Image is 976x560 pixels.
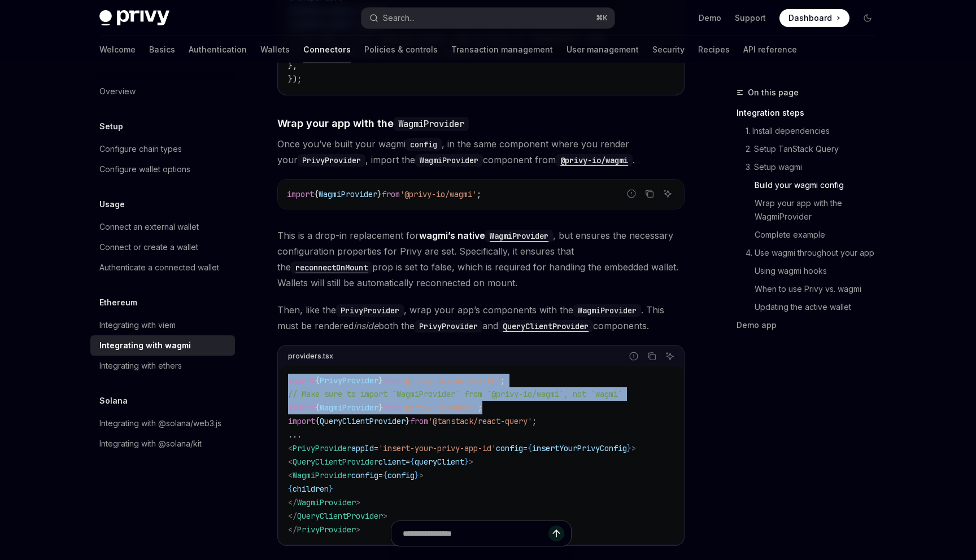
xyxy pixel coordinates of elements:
span: ; [500,375,505,386]
span: ; [478,403,482,413]
span: = [523,443,528,453]
span: > [383,511,387,521]
span: '@privy-io/wagmi' [401,403,478,413]
h5: Ethereum [99,296,137,309]
a: 2. Setup TanStack Query [737,140,886,158]
span: config [496,443,523,453]
span: { [383,470,387,480]
span: from [382,189,400,199]
a: Overview [90,81,235,102]
span: QueryClientProvider [320,416,406,426]
a: Integrating with viem [90,315,235,335]
a: User management [567,36,639,63]
a: Connect an external wallet [90,217,235,237]
span: } [378,403,383,413]
a: Integrating with ethers [90,356,235,376]
button: Report incorrect code [624,186,639,201]
button: Ask AI [663,349,677,364]
span: ⌘ K [596,14,608,23]
code: WagmiProvider [573,304,641,317]
img: dark logo [99,10,169,26]
a: Support [735,12,766,24]
a: Integration steps [737,104,886,122]
span: Dashboard [788,12,832,24]
code: config [406,138,442,151]
span: ; [532,416,537,426]
span: from [383,375,401,386]
span: PrivyProvider [320,375,378,386]
a: Authenticate a connected wallet [90,257,235,278]
span: ... [288,430,302,440]
span: children [293,484,329,494]
a: Basics [149,36,175,63]
span: // Make sure to import `WagmiProvider` from `@privy-io/wagmi`, not `wagmi` [288,389,622,399]
div: Integrating with wagmi [99,339,191,352]
span: On this page [748,86,799,99]
code: PrivyProvider [415,320,482,333]
div: Integrating with @solana/kit [99,437,202,450]
code: WagmiProvider [415,154,483,167]
span: Once you’ve built your wagmi , in the same component where you render your , import the component... [277,136,685,168]
a: When to use Privy vs. wagmi [737,280,886,298]
h5: Setup [99,120,123,133]
a: Updating the active wallet [737,298,886,316]
a: API reference [743,36,797,63]
code: @privy-io/wagmi [556,154,633,167]
span: This is a drop-in replacement for , but ensures the necessary configuration properties for Privy ... [277,228,685,291]
a: Connectors [303,36,351,63]
span: import [287,189,314,199]
span: 'insert-your-privy-app-id' [378,443,496,453]
a: Demo [699,12,721,24]
a: Wallets [260,36,290,63]
button: Send message [548,526,564,541]
a: Complete example [737,226,886,244]
span: > [469,457,473,467]
a: Integrating with wagmi [90,335,235,356]
span: </ [288,497,297,508]
a: 3. Setup wagmi [737,158,886,176]
span: QueryClientProvider [297,511,383,521]
a: reconnectOnMount [291,261,372,273]
a: Integrating with @solana/web3.js [90,413,235,434]
a: Policies & controls [364,36,438,63]
input: Ask a question... [403,521,548,546]
a: @privy-io/wagmi [556,154,633,165]
a: Integrating with @solana/kit [90,434,235,454]
a: Demo app [737,316,886,334]
button: Report incorrect code [626,349,641,364]
span: Then, like the , wrap your app’s components with the . This must be rendered both the and compone... [277,302,685,334]
span: }); [288,74,302,84]
code: PrivyProvider [336,304,404,317]
span: { [315,403,320,413]
button: Copy the contents from the code block [642,186,657,201]
h5: Usage [99,198,125,211]
span: client [378,457,406,467]
em: inside [354,320,378,331]
button: Toggle dark mode [859,9,877,27]
span: PrivyProvider [293,443,351,453]
span: from [410,416,428,426]
span: WagmiProvider [319,189,377,199]
span: { [288,484,293,494]
span: < [288,443,293,453]
button: Copy the contents from the code block [644,349,659,364]
div: Configure chain types [99,142,182,156]
div: Search... [383,11,415,25]
a: Authentication [189,36,247,63]
span: config [351,470,378,480]
span: from [383,403,401,413]
a: QueryClientProvider [498,320,593,331]
h5: Solana [99,394,128,408]
button: Open search [361,8,615,28]
span: = [374,443,378,453]
span: import [288,416,315,426]
span: = [378,470,383,480]
code: QueryClientProvider [498,320,593,333]
span: QueryClientProvider [293,457,378,467]
div: Connect or create a wallet [99,240,198,254]
span: Wrap your app with the [277,116,469,131]
span: { [314,189,319,199]
span: import [288,375,315,386]
span: { [410,457,415,467]
div: Authenticate a connected wallet [99,261,219,274]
